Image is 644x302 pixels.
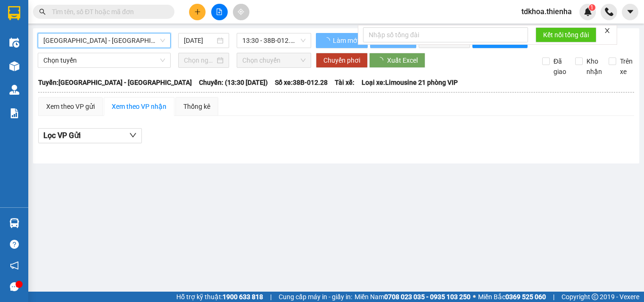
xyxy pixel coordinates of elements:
[46,101,95,112] div: Xem theo VP gửi
[279,292,352,302] span: Cung cấp máy in - giấy in:
[176,292,263,302] span: Hỗ trợ kỹ thuật:
[590,4,594,11] span: 1
[473,295,476,299] span: ⚪️
[9,108,19,118] img: solution-icon
[238,8,244,15] span: aim
[9,85,19,95] img: warehouse-icon
[199,77,268,88] span: Chuyến: (13:30 [DATE])
[9,218,19,228] img: warehouse-icon
[43,33,165,48] span: Hà Nội - Hà Tĩnh
[355,292,471,302] span: Miền Nam
[604,27,611,34] span: close
[589,4,595,11] sup: 1
[184,55,215,65] input: Chọn ngày
[233,4,249,20] button: aim
[10,240,19,249] span: question-circle
[536,27,596,42] button: Kết nối tổng đài
[553,292,554,302] span: |
[184,35,215,46] input: 15/08/2025
[616,56,636,77] span: Trên xe
[216,8,223,15] span: file-add
[505,293,546,301] strong: 0369 525 060
[275,77,328,88] span: Số xe: 38B-012.28
[323,37,331,44] span: loading
[9,38,19,48] img: warehouse-icon
[242,33,305,48] span: 13:30 - 38B-012.28
[43,130,81,141] span: Lọc VP Gửi
[369,53,425,68] button: Xuất Excel
[605,8,613,16] img: phone-icon
[183,101,210,112] div: Thống kê
[583,56,606,77] span: Kho nhận
[10,261,19,270] span: notification
[384,293,471,301] strong: 0708 023 035 - 0935 103 250
[584,8,592,16] img: icon-new-feature
[38,79,192,86] b: Tuyến: [GEOGRAPHIC_DATA] - [GEOGRAPHIC_DATA]
[316,33,368,48] button: Làm mới
[622,4,638,20] button: caret-down
[592,294,598,300] span: copyright
[8,6,20,20] img: logo-vxr
[39,8,46,15] span: search
[9,61,19,71] img: warehouse-icon
[10,282,19,291] span: message
[316,53,368,68] button: Chuyển phơi
[362,77,458,88] span: Loại xe: Limousine 21 phòng VIP
[270,292,272,302] span: |
[543,30,589,40] span: Kết nối tổng đài
[550,56,570,77] span: Đã giao
[223,293,263,301] strong: 1900 633 818
[478,292,546,302] span: Miền Bắc
[112,101,166,112] div: Xem theo VP nhận
[514,6,579,17] span: tdkhoa.thienha
[38,128,142,143] button: Lọc VP Gửi
[211,4,228,20] button: file-add
[363,27,528,42] input: Nhập số tổng đài
[242,53,305,67] span: Chọn chuyến
[129,131,137,139] span: down
[52,7,163,17] input: Tìm tên, số ĐT hoặc mã đơn
[626,8,635,16] span: caret-down
[335,77,355,88] span: Tài xế:
[194,8,201,15] span: plus
[43,53,165,67] span: Chọn tuyến
[189,4,206,20] button: plus
[333,35,360,46] span: Làm mới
